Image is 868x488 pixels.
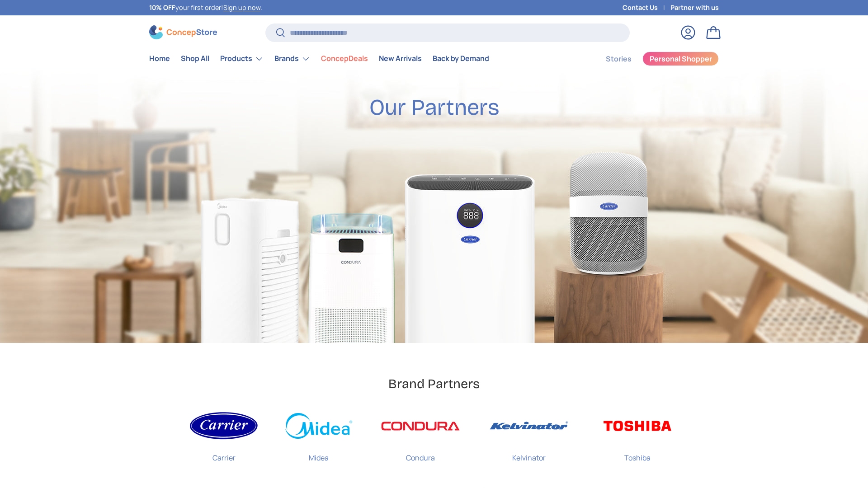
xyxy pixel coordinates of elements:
[269,50,316,68] summary: Brands
[597,407,678,470] a: Toshiba
[379,50,422,67] a: New Arrivals
[670,3,719,13] a: Partner with us
[212,445,236,463] p: Carrier
[623,3,670,13] a: Contact Us
[606,50,632,68] a: Stories
[181,50,209,67] a: Shop All
[149,3,262,13] p: your first order! .
[149,50,170,67] a: Home
[624,445,651,463] p: Toshiba
[369,94,499,122] h2: Our Partners
[149,25,217,39] img: ConcepStore
[285,407,353,470] a: Midea
[149,50,489,68] nav: Primary
[380,407,461,470] a: Condura
[406,445,435,463] p: Condura
[220,50,264,68] a: Products
[584,50,719,68] nav: Secondary
[650,55,712,62] span: Personal Shopper
[642,52,719,66] a: Personal Shopper
[274,50,310,68] a: Brands
[223,3,260,12] a: Sign up now
[488,407,570,470] a: Kelvinator
[388,375,480,392] h2: Brand Partners
[512,445,546,463] p: Kelvinator
[321,50,368,67] a: ConcepDeals
[149,3,175,12] strong: 10% OFF
[433,50,489,67] a: Back by Demand
[190,407,258,470] a: Carrier
[309,445,329,463] p: Midea
[215,50,269,68] summary: Products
